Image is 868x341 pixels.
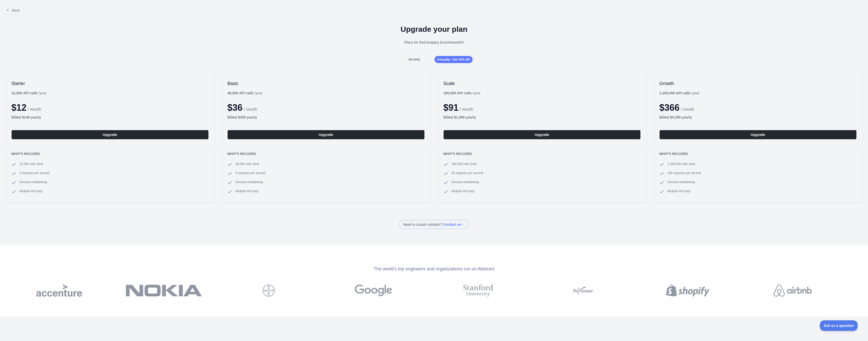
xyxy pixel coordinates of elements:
[443,102,458,113] span: $ 91
[443,91,480,96] div: / year
[443,80,641,87] h2: Scale
[443,91,472,95] b: 180,000 API calls
[227,80,425,87] h2: Basic
[820,320,858,331] iframe: Toggle Customer Support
